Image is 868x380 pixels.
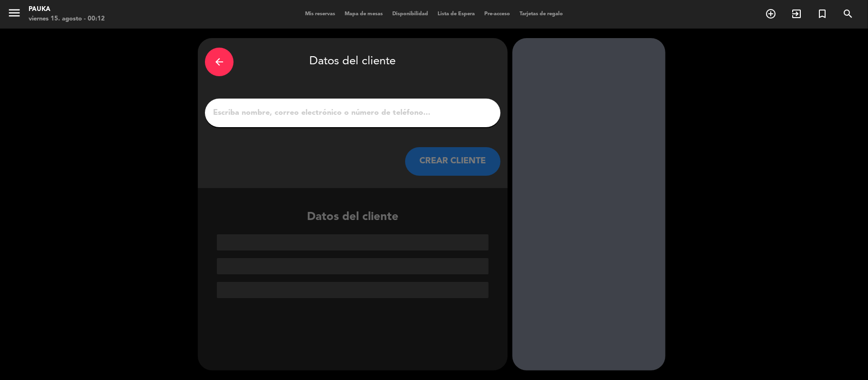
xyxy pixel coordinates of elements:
span: Tarjetas de regalo [515,11,568,17]
div: viernes 15. agosto - 00:12 [29,14,105,24]
span: Pre-acceso [480,11,515,17]
div: Datos del cliente [198,208,508,298]
div: Pauka [29,5,105,14]
i: exit_to_app [791,8,802,20]
div: Datos del cliente [205,45,500,79]
span: Mapa de mesas [340,11,388,17]
input: Escriba nombre, correo electrónico o número de teléfono... [212,106,493,120]
i: add_circle_outline [765,8,776,20]
i: arrow_back [214,56,225,68]
span: Lista de Espera [433,11,480,17]
i: menu [7,6,21,20]
i: search [842,8,854,20]
i: turned_in_not [817,8,828,20]
span: Mis reservas [300,11,340,17]
button: CREAR CLIENTE [405,147,500,176]
button: menu [7,6,21,23]
span: Disponibilidad [388,11,433,17]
